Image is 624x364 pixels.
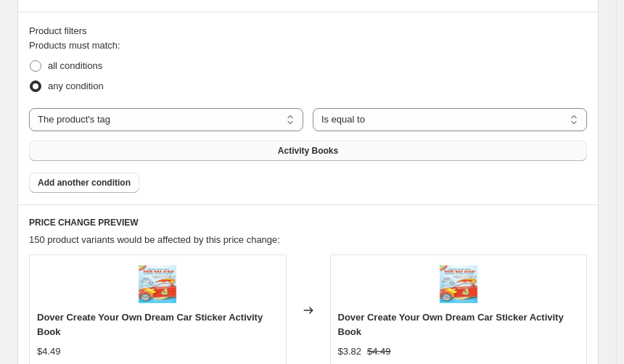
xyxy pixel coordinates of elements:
[29,234,280,245] span: 150 product variants would be affected by this price change:
[29,141,587,161] button: Activity Books
[29,173,139,193] button: Add another condition
[367,344,391,359] strike: $4.49
[37,312,263,337] span: Dover Create Your Own Dream Car Sticker Activity Book
[29,217,587,228] h6: PRICE CHANGE PREVIEW
[48,80,104,91] span: any condition
[37,344,61,359] div: $4.49
[437,262,480,306] img: TemplateforShopify_6430539e-8316-4d97-b2f7-5ffff60d4fa6_80x.png
[278,145,338,157] span: Activity Books
[338,344,362,359] div: $3.82
[136,262,179,306] img: TemplateforShopify_6430539e-8316-4d97-b2f7-5ffff60d4fa6_80x.png
[29,40,120,51] span: Products must match:
[48,60,102,71] span: all conditions
[338,312,564,337] span: Dover Create Your Own Dream Car Sticker Activity Book
[29,24,587,38] div: Product filters
[38,177,131,189] span: Add another condition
